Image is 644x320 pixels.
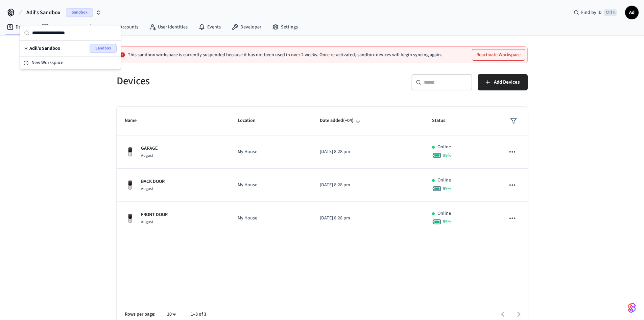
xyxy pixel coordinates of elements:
[117,74,318,88] h5: Devices
[443,218,452,225] span: 99 %
[320,115,362,126] span: Date added(+04)
[125,311,156,318] p: Rows per page:
[141,145,158,152] p: GARAGE
[443,185,452,192] span: 99 %
[1,21,37,33] a: Devices
[164,310,180,319] div: 10
[320,182,416,189] p: [DATE] 8:28 pm
[26,8,61,17] span: Adil's Sandbox
[320,215,416,222] p: [DATE] 8:28 pm
[604,9,617,16] span: Ctrl K
[141,153,153,158] span: August
[141,211,168,218] p: FRONT DOOR
[472,49,525,60] button: Reactivate Workspace
[191,311,206,318] p: 1–3 of 3
[125,180,136,191] img: Yale Assure Touchscreen Wifi Smart Lock, Satin Nickel, Front
[66,8,93,17] span: Sandbox
[238,182,304,189] p: My House
[437,144,451,151] p: Online
[193,21,226,33] a: Events
[478,74,528,90] button: Add Devices
[226,21,267,33] a: Developer
[21,57,120,68] button: New Workspace
[626,6,638,19] span: Ad
[437,177,451,184] p: Online
[238,148,304,155] p: My House
[238,215,304,222] p: My House
[141,178,165,185] p: BACK DOOR
[144,21,193,33] a: User Identities
[568,6,622,19] div: Find by IDCtrl K
[117,107,528,235] table: sticky table
[125,213,136,224] img: Yale Assure Touchscreen Wifi Smart Lock, Satin Nickel, Front
[267,21,303,33] a: Settings
[20,41,121,56] div: Suggestions
[90,44,117,53] span: Sandbox
[581,9,602,16] span: Find by ID
[29,45,60,52] span: Adil's Sandbox
[628,302,636,313] img: SeamLogoGradient.69752ec5.svg
[494,78,520,87] span: Add Devices
[37,21,82,33] a: ACS Systems
[437,210,451,217] p: Online
[125,147,136,157] img: Yale Assure Touchscreen Wifi Smart Lock, Satin Nickel, Front
[125,115,145,126] span: Name
[432,115,454,126] span: Status
[128,52,442,58] p: This sandbox workspace is currently suspended because it has not been used in over 2 weeks. Once ...
[82,21,144,33] a: Connected Accounts
[320,148,416,155] p: [DATE] 8:28 pm
[31,59,63,66] span: New Workspace
[625,6,639,19] button: Ad
[238,115,264,126] span: Location
[141,219,153,225] span: August
[443,152,452,159] span: 99 %
[141,186,153,192] span: August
